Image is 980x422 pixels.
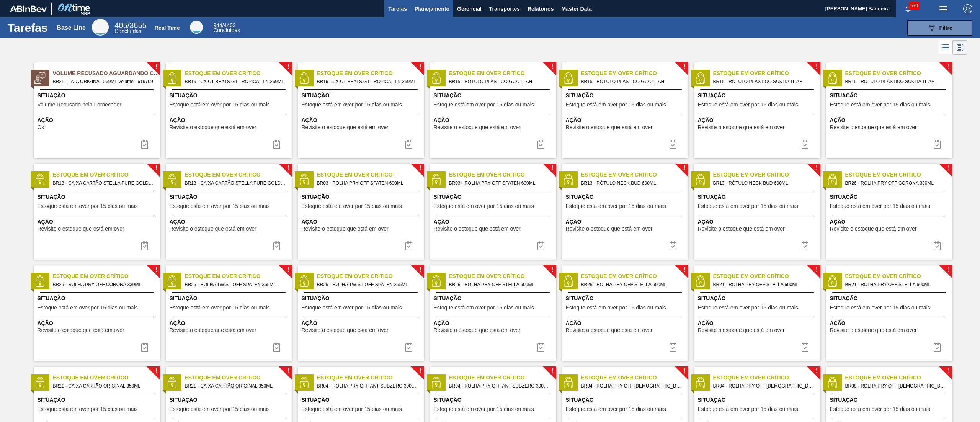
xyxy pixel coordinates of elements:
[404,343,413,352] img: icon-task complete
[551,165,554,171] span: !
[155,368,157,374] span: !
[38,218,158,226] span: Ação
[566,203,666,209] span: Estoque está em over por 15 dias ou mais
[581,171,688,179] span: Estoque em Over Crítico
[830,294,951,303] span: Situação
[185,374,292,382] span: Estoque em Over Crítico
[170,294,290,303] span: Situação
[713,382,814,390] span: BR04 - ROLHA PRY OFF BRAHMA DUPLO MALTE 300ML
[664,137,682,152] button: icon-task complete
[185,280,286,289] span: BR26 - ROLHA TWIST OFF SPATEN 355ML
[963,4,972,13] img: Logout
[155,165,157,171] span: !
[166,275,178,287] img: status
[302,406,402,412] span: Estoque está em over por 15 dias ou mais
[947,267,950,273] span: !
[136,340,154,355] div: Completar tarefa: 29955567
[536,241,546,250] img: icon-task complete
[796,137,814,152] div: Completar tarefa: 29955563
[815,165,818,171] span: !
[566,102,666,108] span: Estoque está em over por 15 dias ou mais
[815,64,818,70] span: !
[38,226,124,232] span: Revisite o estoque que está em over
[400,137,418,152] button: icon-task complete
[34,174,46,185] img: status
[562,72,574,84] img: status
[532,137,550,152] button: icon-task complete
[698,203,798,209] span: Estoque está em over por 15 dias ou mais
[449,280,550,289] span: BR26 - ROLHA PRY OFF STELLA 600ML
[694,174,706,185] img: status
[536,343,546,352] img: icon-task complete
[845,179,946,187] span: BR26 - ROLHA PRY OFF CORONA 330ML
[532,137,550,152] div: Completar tarefa: 29955562
[419,64,421,70] span: !
[53,171,160,179] span: Estoque em Over Crítico
[430,275,442,287] img: status
[92,19,109,36] div: Base Line
[185,382,286,390] span: BR21 - CAIXA CARTÃO ORIGINAL 350ML
[136,340,154,355] button: icon-task complete
[302,218,422,226] span: Ação
[170,116,290,124] span: Ação
[566,406,666,412] span: Estoque está em over por 15 dias ou mais
[53,179,154,187] span: BR13 - CAIXA CARTÃO STELLA PURE GOLD 269ML
[53,69,160,77] span: Volume Recusado Aguardando Ciência
[434,294,554,303] span: Situação
[430,72,442,84] img: status
[170,218,290,226] span: Ação
[34,275,46,287] img: status
[317,374,424,382] span: Estoque em Over Crítico
[698,327,785,333] span: Revisite o estoque que está em over
[713,171,820,179] span: Estoque em Over Crítico
[213,22,235,28] span: / 4463
[830,406,930,412] span: Estoque está em over por 15 dias ou mais
[268,340,286,355] button: icon-task complete
[38,92,158,100] span: Situação
[317,171,424,179] span: Estoque em Over Crítico
[826,377,838,388] img: status
[668,241,678,250] img: icon-task complete
[796,238,814,254] div: Completar tarefa: 29955566
[796,137,814,152] button: icon-task complete
[317,382,418,390] span: BR04 - ROLHA PRY OFF ANT SUBZERO 300ML
[302,116,422,124] span: Ação
[536,140,546,149] img: icon-task complete
[532,340,550,355] div: Completar tarefa: 29955569
[302,294,422,303] span: Situação
[449,382,550,390] span: BR04 - ROLHA PRY OFF ANT SUBZERO 300ML
[170,124,256,130] span: Revisite o estoque que está em over
[34,377,46,388] img: status
[272,241,281,250] img: icon-task complete
[939,40,953,55] div: Visão em Lista
[170,327,256,333] span: Revisite o estoque que está em over
[298,72,310,84] img: status
[434,327,521,333] span: Revisite o estoque que está em over
[896,3,920,14] button: Notificações
[185,272,292,280] span: Estoque em Over Crítico
[317,179,418,187] span: BR03 - ROLHA PRY OFF SPATEN 600ML
[302,193,422,201] span: Situação
[430,377,442,388] img: status
[268,137,286,152] div: Completar tarefa: 29955561
[830,218,951,226] span: Ação
[532,340,550,355] button: icon-task complete
[419,165,421,171] span: !
[683,368,686,374] span: !
[581,77,682,86] span: BR15 - RÓTULO PLÁSTICO GCA 1L AH
[287,368,289,374] span: !
[561,4,591,13] span: Master Data
[581,69,688,77] span: Estoque em Over Crítico
[317,272,424,280] span: Estoque em Over Crítico
[38,327,124,333] span: Revisite o estoque que está em over
[166,377,178,388] img: status
[449,179,550,187] span: BR03 - ROLHA PRY OFF SPATEN 600ML
[683,64,686,70] span: !
[170,396,290,404] span: Situação
[532,238,550,254] div: Completar tarefa: 29955565
[698,406,798,412] span: Estoque está em over por 15 dias ou mais
[800,343,810,352] img: icon-task complete
[136,238,154,254] button: icon-task complete
[302,226,389,232] span: Revisite o estoque que está em over
[830,396,951,404] span: Situação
